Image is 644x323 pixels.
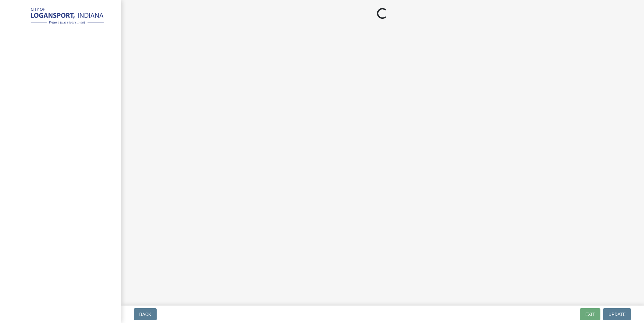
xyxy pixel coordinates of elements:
[134,308,157,320] button: Back
[580,308,600,320] button: Exit
[608,312,626,317] span: Update
[13,7,110,26] img: City of Logansport, Indiana
[139,312,151,317] span: Back
[603,308,631,320] button: Update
